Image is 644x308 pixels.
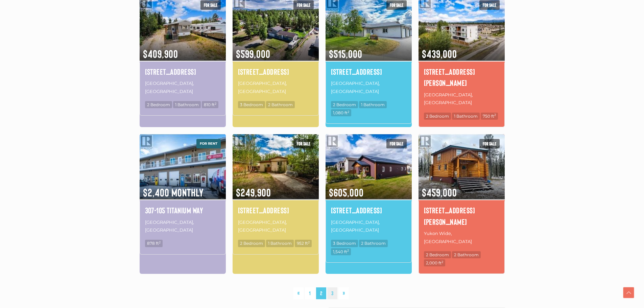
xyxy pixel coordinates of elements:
[419,39,505,61] span: $439,000
[145,79,220,96] p: [GEOGRAPHIC_DATA], [GEOGRAPHIC_DATA]
[145,101,172,108] span: 2 Bedroom
[327,287,337,299] a: 3
[331,218,406,235] p: [GEOGRAPHIC_DATA], [GEOGRAPHIC_DATA]
[145,66,220,77] a: [STREET_ADDRESS]
[200,0,221,10] span: For sale
[233,39,319,61] span: $599,000
[196,139,221,148] span: For rent
[419,177,505,199] span: $459,000
[359,101,387,108] span: 1 Bathroom
[359,240,388,247] span: 2 Bathroom
[140,133,226,200] img: 307-105 TITANIUM WAY, Whitehorse, Yukon
[295,240,312,247] span: 952 ft
[145,240,163,247] span: 878 ft
[293,287,304,299] a: «
[331,240,358,247] span: 3 Bedroom
[386,0,407,10] span: For sale
[424,259,445,266] span: 2,000 ft
[479,0,500,10] span: For sale
[238,205,313,216] a: [STREET_ADDRESS]
[424,113,451,120] span: 2 Bedroom
[424,205,499,227] a: [STREET_ADDRESS][PERSON_NAME]
[326,177,412,199] span: $605,000
[316,287,326,299] span: 2
[331,79,406,96] p: [GEOGRAPHIC_DATA], [GEOGRAPHIC_DATA]
[424,66,499,89] a: [STREET_ADDRESS][PERSON_NAME]
[479,139,500,148] span: For sale
[326,133,412,200] img: 1 BELLINGHAM COURT, Whitehorse, Yukon
[266,101,295,108] span: 2 Bathroom
[308,240,310,244] sup: 2
[202,101,218,108] span: 810 ft
[326,39,412,61] span: $515,000
[339,287,349,299] a: »
[452,251,481,258] span: 2 Bathroom
[331,205,406,216] a: [STREET_ADDRESS]
[442,260,443,264] sup: 2
[215,102,216,105] sup: 2
[331,66,406,77] a: [STREET_ADDRESS]
[494,113,496,117] sup: 2
[481,113,498,120] span: 750 ft
[331,248,351,255] span: 1,540 ft
[238,79,313,96] p: [GEOGRAPHIC_DATA], [GEOGRAPHIC_DATA]
[159,240,161,244] sup: 2
[348,110,349,114] sup: 2
[331,101,358,108] span: 2 Bedroom
[238,66,313,77] a: [STREET_ADDRESS]
[386,139,407,148] span: For sale
[419,133,505,200] img: 28198 ROBERT CAMPBELL HIGHWAY, Yukon Wide, Yukon
[173,101,201,108] span: 1 Bathroom
[140,39,226,61] span: $409,900
[305,287,315,299] a: 1
[238,218,313,235] p: [GEOGRAPHIC_DATA], [GEOGRAPHIC_DATA]
[293,139,314,148] span: For sale
[347,248,349,252] sup: 2
[424,90,499,108] p: [GEOGRAPHIC_DATA], [GEOGRAPHIC_DATA]
[424,229,499,246] p: Yukon Wide, [GEOGRAPHIC_DATA]
[331,109,351,116] span: 1,080 ft
[145,218,220,235] p: [GEOGRAPHIC_DATA], [GEOGRAPHIC_DATA]
[233,133,319,200] img: 137-833 RANGE ROAD, Whitehorse, Yukon
[293,0,314,10] span: For sale
[238,101,265,108] span: 3 Bedroom
[140,177,226,199] span: $2,400 Monthly
[266,240,294,247] span: 1 Bathroom
[424,251,451,258] span: 2 Bedroom
[452,113,480,120] span: 1 Bathroom
[233,177,319,199] span: $249,900
[145,205,220,216] a: 307-105 Titanium Way
[238,240,265,247] span: 2 Bedroom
